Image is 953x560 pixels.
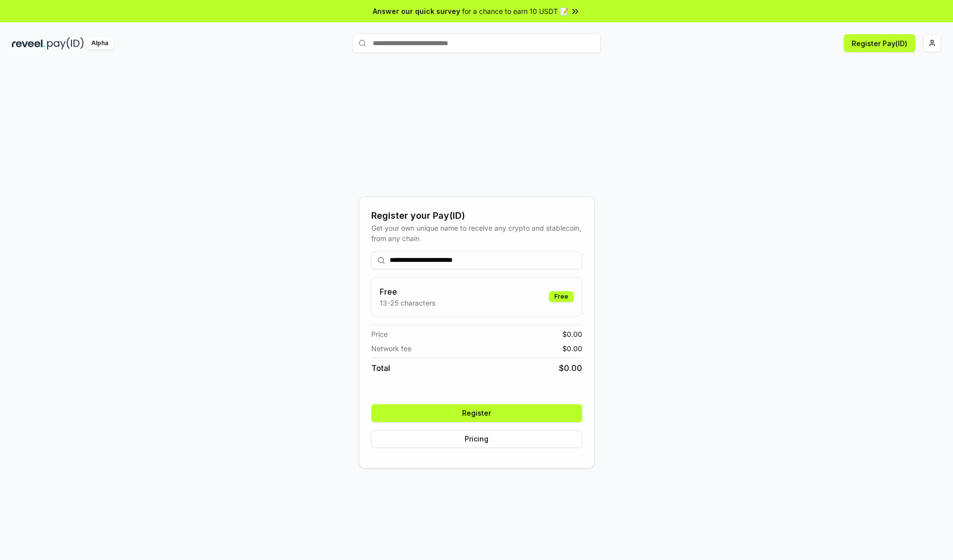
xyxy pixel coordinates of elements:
[844,34,915,52] button: Register Pay(ID)
[562,343,582,354] span: $ 0.00
[371,209,582,223] div: Register your Pay(ID)
[373,6,460,16] span: Answer our quick survey
[371,404,582,422] button: Register
[380,298,435,308] p: 13-25 characters
[371,362,390,374] span: Total
[371,223,582,244] div: Get your own unique name to receive any crypto and stablecoin, from any chain
[371,343,411,354] span: Network fee
[562,329,582,339] span: $ 0.00
[12,37,45,50] img: reveel_dark
[47,37,84,50] img: pay_id
[371,329,388,339] span: Price
[559,362,582,374] span: $ 0.00
[371,430,582,448] button: Pricing
[462,6,568,16] span: for a chance to earn 10 USDT 📝
[86,37,114,50] div: Alpha
[549,291,574,302] div: Free
[380,286,435,298] h3: Free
